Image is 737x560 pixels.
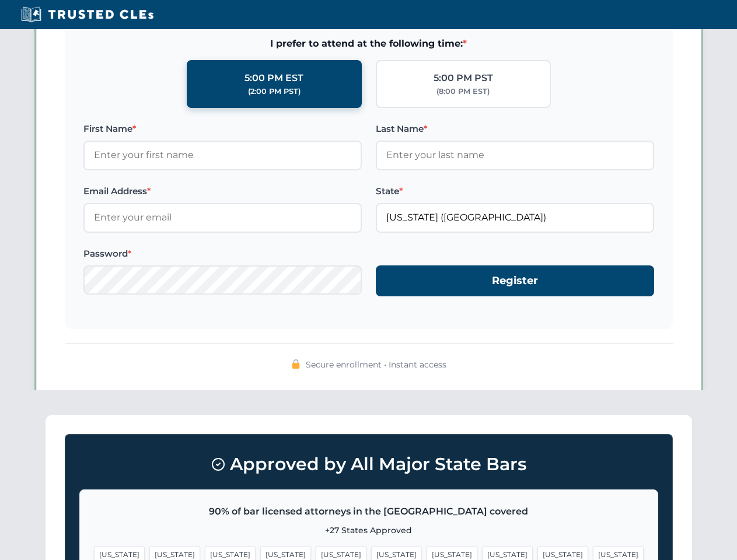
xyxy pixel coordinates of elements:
[18,6,157,23] img: Trusted CLEs
[434,71,493,86] div: 5:00 PM PST
[244,71,303,86] div: 5:00 PM EST
[79,449,658,480] h3: Approved by All Major State Bars
[83,184,362,198] label: Email Address
[376,122,654,136] label: Last Name
[248,86,301,97] div: (2:00 PM PST)
[306,358,446,371] span: Secure enrollment • Instant access
[83,122,362,136] label: First Name
[83,36,654,51] span: I prefer to attend at the following time:
[83,247,362,261] label: Password
[291,359,301,369] img: 🔒
[376,184,654,198] label: State
[94,504,644,519] p: 90% of bar licensed attorneys in the [GEOGRAPHIC_DATA] covered
[376,265,654,296] button: Register
[94,524,644,537] p: +27 States Approved
[376,141,654,170] input: Enter your last name
[436,86,490,97] div: (8:00 PM EST)
[83,141,362,170] input: Enter your first name
[83,203,362,232] input: Enter your email
[376,203,654,232] input: Florida (FL)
